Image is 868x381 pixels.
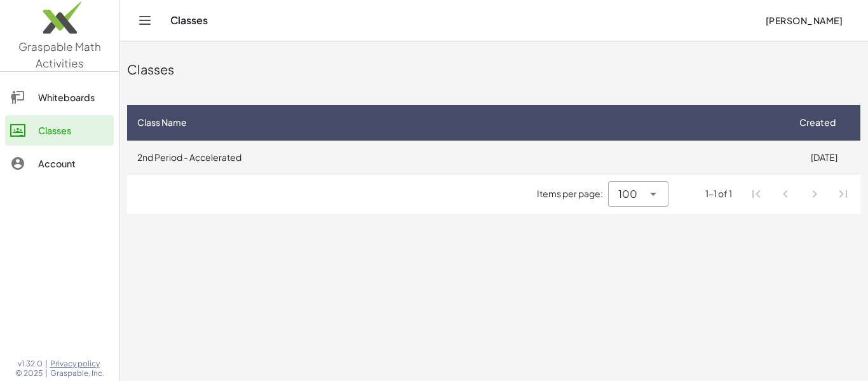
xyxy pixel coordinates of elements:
[135,10,155,31] button: Toggle navigation
[15,368,43,378] span: © 2025
[137,116,187,129] span: Class Name
[618,186,637,202] span: 100
[127,141,787,174] td: 2nd Period - Accelerated
[18,359,43,369] span: v1.32.0
[537,187,608,200] span: Items per page:
[45,368,48,378] span: |
[18,39,101,70] span: Graspable Math Activities
[38,123,109,138] div: Classes
[5,115,114,146] a: Classes
[50,359,104,369] a: Privacy policy
[742,179,858,209] nav: Pagination Navigation
[5,82,114,113] a: Whiteboards
[127,60,860,78] div: Classes
[705,187,732,200] div: 1-1 of 1
[799,116,836,129] span: Created
[50,368,104,378] span: Graspable, Inc.
[45,359,48,369] span: |
[787,141,860,174] td: [DATE]
[38,156,109,171] div: Account
[755,9,853,32] button: [PERSON_NAME]
[5,148,114,179] a: Account
[38,90,109,105] div: Whiteboards
[765,15,843,26] span: [PERSON_NAME]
